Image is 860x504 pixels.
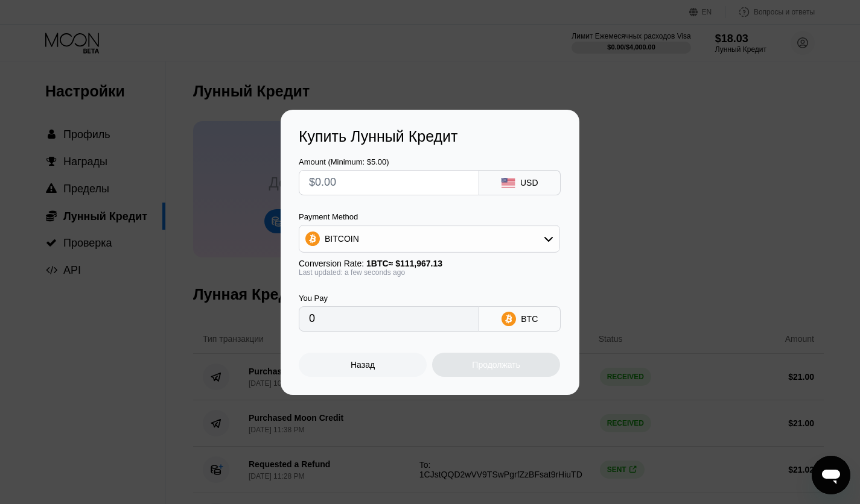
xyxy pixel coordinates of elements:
div: Назад [299,353,427,377]
div: Last updated: a few seconds ago [299,268,560,277]
input: $0.00 [309,171,469,195]
div: USD [520,178,538,187]
div: Payment Method [299,212,560,221]
div: Купить Лунный Кредит [299,128,561,145]
div: BTC [521,314,538,324]
iframe: Кнопка запуска окна обмена сообщениями [812,456,850,494]
div: Назад [351,360,375,370]
div: BITCOIN [299,227,559,251]
div: BITCOIN [325,234,359,244]
span: 1 BTC ≈ $111,967.13 [366,259,442,268]
div: You Pay [299,294,479,303]
div: Amount (Minimum: $5.00) [299,157,479,166]
div: Conversion Rate: [299,259,560,268]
